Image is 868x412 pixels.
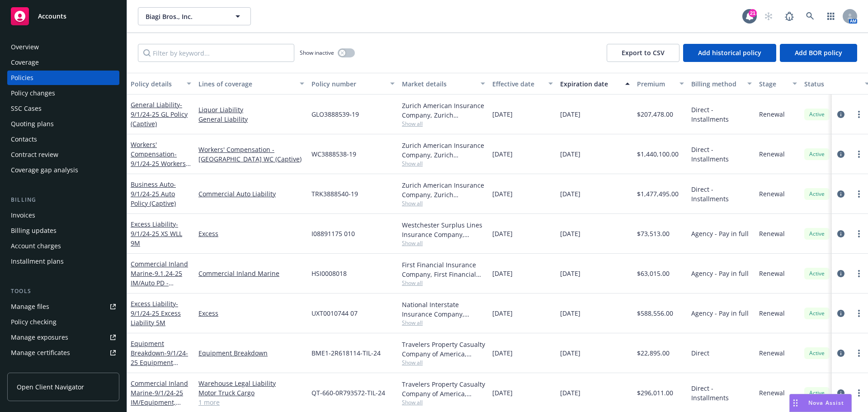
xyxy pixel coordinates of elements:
[622,48,665,57] span: Export to CSV
[402,120,485,128] span: Show all
[402,101,485,120] div: Zurich American Insurance Company, Zurich Insurance Group, Artex risk
[7,195,119,204] div: Billing
[854,149,864,160] a: more
[633,73,688,95] button: Premium
[311,308,358,318] span: UXT0010744 07
[637,269,670,278] span: $63,015.00
[822,7,840,25] a: Switch app
[7,223,119,238] a: Billing updates
[7,4,119,29] a: Accounts
[7,147,119,162] a: Contract review
[637,229,670,238] span: $73,513.00
[835,109,846,120] a: circleInformation
[759,109,785,119] span: Renewal
[402,260,485,279] div: First Financial Insurance Company, First Financial Insurance Company, RT Specialty Insurance Serv...
[311,149,356,159] span: WC3888538-19
[17,382,84,392] span: Open Client Navigator
[790,394,801,412] div: Drag to move
[138,44,294,62] input: Filter by keyword...
[854,109,864,120] a: more
[691,348,709,358] span: Direct
[131,269,182,297] span: - 9.1.24-25 IM/Auto PD -Trailers
[560,348,580,358] span: [DATE]
[7,287,119,296] div: Tools
[492,109,513,119] span: [DATE]
[11,346,70,360] div: Manage certificates
[691,384,752,403] span: Direct - Installments
[311,388,385,398] span: QT-660-0R793572-TIL-24
[146,12,224,21] span: Biagi Bros., Inc.
[808,309,826,317] span: Active
[759,189,785,199] span: Renewal
[759,229,785,238] span: Renewal
[11,254,64,269] div: Installment plans
[311,348,381,358] span: BME1-2R618114-TIL-24
[11,330,68,345] div: Manage exposures
[560,269,580,278] span: [DATE]
[835,308,846,319] a: circleInformation
[691,79,742,89] div: Billing method
[402,340,485,359] div: Travelers Property Casualty Company of America, Travelers Insurance
[691,145,752,164] span: Direct - Installments
[759,388,785,398] span: Renewal
[854,388,864,398] a: more
[198,189,304,199] a: Commercial Auto Liability
[560,189,580,199] span: [DATE]
[402,199,485,207] span: Show all
[311,109,359,119] span: GLO3888539‐19
[198,269,304,278] a: Commercial Inland Marine
[11,299,49,314] div: Manage files
[7,330,119,345] a: Manage exposures
[11,147,58,162] div: Contract review
[402,220,485,239] div: Westchester Surplus Lines Insurance Company, Chubb Group, Amwins
[789,394,852,412] button: Nova Assist
[7,254,119,269] a: Installment plans
[749,9,757,17] div: 21
[11,101,42,116] div: SSC Cases
[492,388,513,398] span: [DATE]
[808,110,826,118] span: Active
[402,79,475,89] div: Market details
[402,300,485,319] div: National Interstate Insurance Company, National Interstate Insurance, Artex risk
[131,100,188,128] span: - 9/1/24-25 GL Policy (Captive)
[131,220,182,247] a: Excess Liability
[7,101,119,116] a: SSC Cases
[198,388,304,398] a: Motor Truck Cargo
[198,398,304,407] a: 1 more
[195,73,308,95] button: Lines of coverage
[7,315,119,329] a: Policy checking
[560,149,580,159] span: [DATE]
[402,160,485,167] span: Show all
[691,105,752,124] span: Direct - Installments
[198,145,304,164] a: Workers' Compensation - [GEOGRAPHIC_DATA] WC (Captive)
[854,308,864,319] a: more
[691,269,749,278] span: Agency - Pay in full
[7,361,119,375] a: Manage claims
[11,40,39,54] div: Overview
[492,308,513,318] span: [DATE]
[557,73,633,95] button: Expiration date
[808,150,826,158] span: Active
[7,40,119,54] a: Overview
[11,239,61,253] div: Account charges
[131,180,176,208] a: Business Auto
[637,109,673,119] span: $207,478.00
[198,379,304,388] a: Warehouse Legal Liability
[131,180,176,208] span: - 9/1/24-25 Auto Policy (Captive)
[402,141,485,160] div: Zurich American Insurance Company, Zurich Insurance Group
[7,132,119,147] a: Contacts
[402,379,485,398] div: Travelers Property Casualty Company of America, Travelers Insurance
[198,114,304,124] a: General Liability
[38,13,66,20] span: Accounts
[780,7,798,25] a: Report a Bug
[637,308,673,318] span: $588,556.00
[835,348,846,359] a: circleInformation
[7,117,119,131] a: Quoting plans
[300,49,334,57] span: Show inactive
[759,269,785,278] span: Renewal
[311,269,347,278] span: HSI0008018
[637,189,679,199] span: $1,477,495.00
[198,105,304,114] a: Liquor Liability
[492,79,543,89] div: Effective date
[402,180,485,199] div: Zurich American Insurance Company, Zurich Insurance Group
